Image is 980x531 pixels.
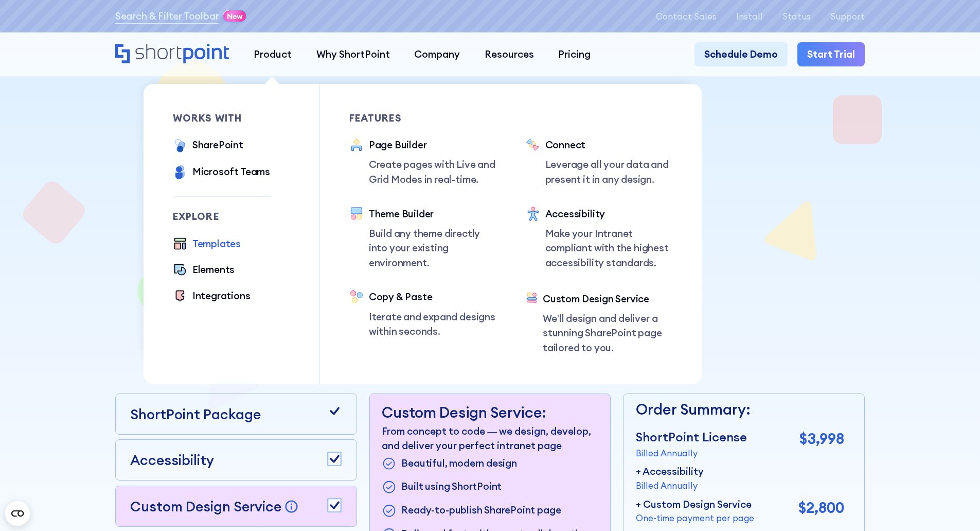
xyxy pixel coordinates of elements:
a: Start Trial [797,42,865,67]
p: $3,998 [799,428,844,450]
div: Page Builder [369,138,496,152]
a: SharePoint [173,138,243,155]
div: Templates [192,236,241,251]
a: Copy & PasteIterate and expand designs within seconds. [349,289,496,338]
a: Theme BuilderBuild any theme directly into your existing environment. [349,207,496,270]
p: One-time payment per page [636,511,754,524]
a: Home [115,44,229,65]
a: Why ShortPoint [304,42,402,67]
a: Elements [173,262,235,279]
p: Accessibility [130,450,214,470]
p: Built using ShortPoint [401,479,502,495]
div: Integrations [192,288,251,303]
p: From concept to code — we design, develop, and deliver your perfect intranet page [382,424,598,453]
a: Status [782,11,811,21]
a: Resources [472,42,546,67]
a: Support [830,11,865,21]
p: + Accessibility [636,464,704,479]
a: Microsoft Teams [173,164,270,181]
a: Install [736,11,763,21]
p: Beautiful, modern design [401,456,516,472]
div: Company [414,47,460,62]
p: $2,800 [798,497,844,519]
div: Product [254,47,292,62]
a: AccessibilityMake your Intranet compliant with the highest accessibility standards. [526,207,673,272]
a: Product [241,42,304,67]
div: Widget de chat [929,482,980,531]
div: works with [173,113,271,123]
div: Resources [485,47,534,62]
a: Search & Filter Toolbar [115,9,219,24]
p: Make your Intranet compliant with the highest accessibility standards. [545,226,673,270]
a: Integrations [173,288,251,305]
button: Open CMP widget [5,501,30,526]
p: ShortPoint Package [130,404,261,424]
a: Page BuilderCreate pages with Live and Grid Modes in real-time. [349,138,496,186]
a: Custom Design ServiceWe’ll design and deliver a stunning SharePoint page tailored to you. [526,292,673,355]
p: Custom Design Service: [382,404,598,421]
div: Copy & Paste [369,289,496,304]
div: Theme Builder [369,207,496,221]
a: Schedule Demo [694,42,788,67]
div: Accessibility [545,207,673,221]
p: Build any theme directly into your existing environment. [369,226,496,270]
p: Iterate and expand designs within seconds. [369,310,496,339]
a: Templates [173,236,241,253]
div: Features [349,113,496,123]
div: Microsoft Teams [192,164,270,179]
div: Connect [545,138,673,152]
div: SharePoint [192,138,243,152]
p: Order Summary: [636,399,844,421]
p: Billed Annually [636,479,704,492]
a: Company [402,42,472,67]
a: Contact Sales [656,11,717,21]
div: Why ShortPoint [316,47,390,62]
div: Elements [192,262,235,277]
p: We’ll design and deliver a stunning SharePoint page tailored to you. [543,311,672,355]
div: Explore [173,212,271,221]
p: Custom Design Service [130,498,281,515]
p: Billed Annually [636,447,747,459]
p: + Custom Design Service [636,497,754,512]
a: Pricing [546,42,603,67]
a: ConnectLeverage all your data and present it in any design. [526,138,673,186]
p: ShortPoint License [636,428,747,447]
p: Create pages with Live and Grid Modes in real-time. [369,157,496,186]
div: Pricing [558,47,591,62]
p: Ready-to-publish SharePoint page [401,503,561,519]
div: Custom Design Service [543,292,672,306]
iframe: Chat Widget [929,482,980,531]
p: Leverage all your data and present it in any design. [545,157,673,186]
